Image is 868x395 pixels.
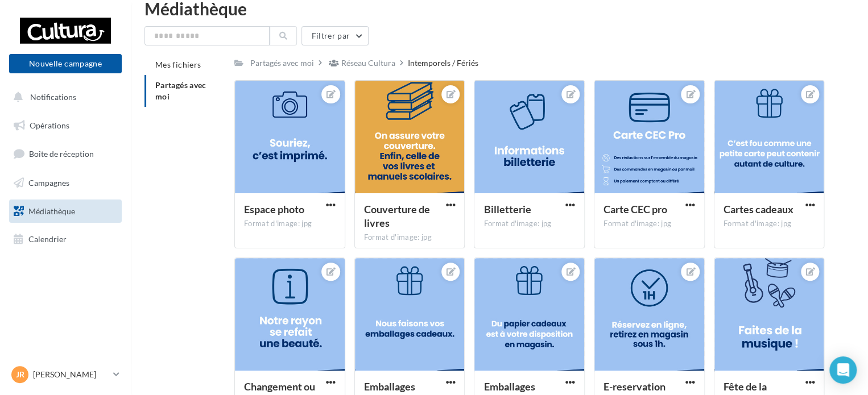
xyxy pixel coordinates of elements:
a: Médiathèque [7,199,124,223]
span: Billetterie [483,203,531,215]
span: Cartes cadeaux [724,203,793,215]
div: Format d'image: jpg [364,232,456,243]
a: Calendrier [7,227,124,251]
div: Open Intercom Messenger [829,356,857,384]
span: Partagés avec moi [155,80,206,101]
a: Campagnes [7,171,124,195]
span: JR [16,369,24,380]
div: Format d'image: jpg [604,219,695,229]
span: Médiathèque [28,206,75,215]
div: Format d'image: jpg [724,219,815,229]
span: Couverture de livres [364,203,430,229]
div: Format d'image: jpg [483,219,575,229]
a: JR [PERSON_NAME] [9,364,122,385]
button: Filtrer par [301,26,369,45]
span: Opérations [30,120,69,130]
div: Partagés avec moi [250,57,314,69]
div: Format d'image: jpg [244,219,336,229]
span: Boîte de réception [29,149,94,159]
span: Espace photo [244,203,304,215]
span: Carte CEC pro [604,203,667,215]
p: [PERSON_NAME] [33,369,109,380]
div: Réseau Cultura [341,57,395,69]
span: Campagnes [28,178,69,188]
span: Notifications [30,92,76,102]
a: Opérations [7,114,124,138]
button: Notifications [7,85,119,109]
a: Boîte de réception [7,142,124,166]
span: Calendrier [28,234,67,244]
div: Intemporels / Fériés [408,57,478,69]
span: Mes fichiers [155,60,201,69]
button: Nouvelle campagne [9,54,122,73]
